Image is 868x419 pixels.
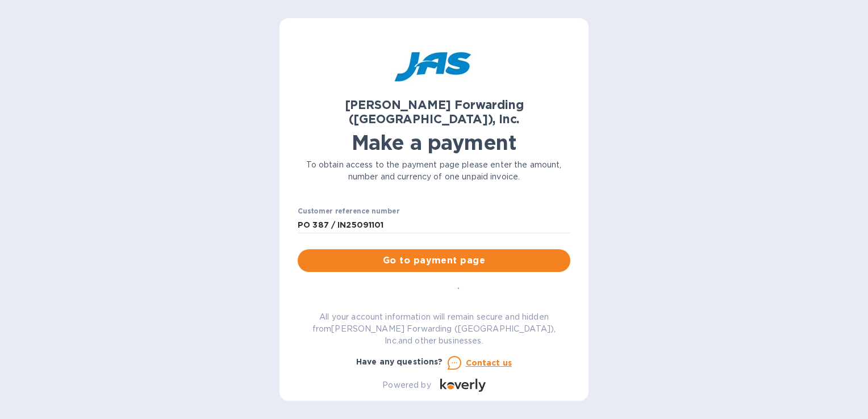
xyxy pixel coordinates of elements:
b: You can pay using: [395,287,473,296]
input: Enter customer reference number [298,216,570,233]
b: [PERSON_NAME] Forwarding ([GEOGRAPHIC_DATA]), Inc. [345,98,524,126]
b: Have any questions? [356,357,443,366]
h1: Make a payment [298,131,570,154]
span: Go to payment page [307,254,561,267]
p: To obtain access to the payment page please enter the amount, number and currency of one unpaid i... [298,159,570,183]
p: All your account information will remain secure and hidden from [PERSON_NAME] Forwarding ([GEOGRA... [298,311,570,347]
button: Go to payment page [298,249,570,272]
label: Customer reference number [298,208,399,215]
u: Contact us [466,358,512,367]
p: Powered by [382,379,431,391]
